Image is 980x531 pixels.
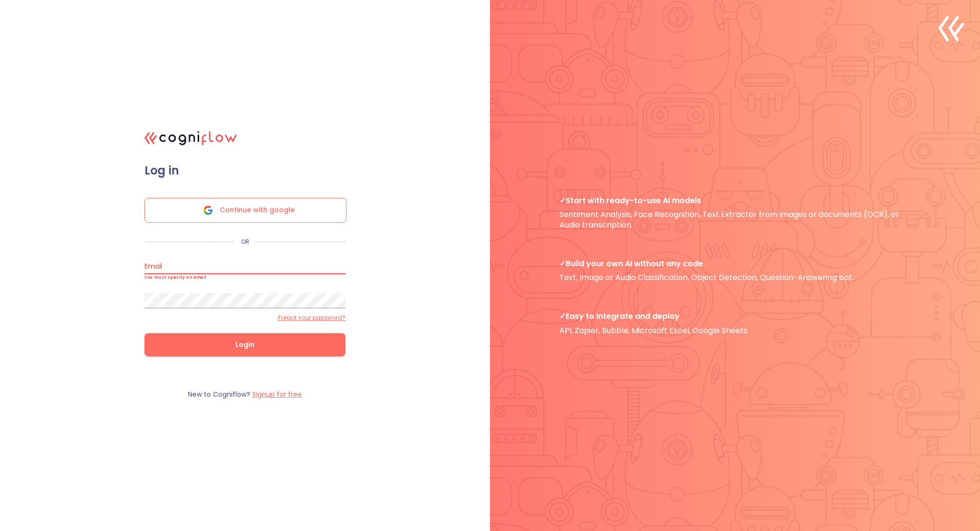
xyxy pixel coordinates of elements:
b: ✓ [559,311,566,322]
p: Sentiment Analysis, Face Recognition, Text Extractor from images or documents (OCR), or Audio tra... [559,195,911,230]
p: Text, Image or Audio Classification, Object Detection, Question-Answering bot. [559,259,911,283]
button: Login [145,333,345,356]
p: OR [234,238,256,246]
span: Log in [145,163,345,178]
span: Start with ready-to-use AI models [559,195,911,206]
p: New to Cogniflow? [188,390,302,399]
label: Signup for free [252,390,302,399]
span: Build your own AI without any code [559,259,911,269]
span: Continue with google [220,198,295,222]
span: Login [160,339,330,351]
div: Continue with google [145,198,346,223]
span: Easy to Integrate and deploy [559,311,911,321]
b: ✓ [559,195,566,206]
p: API, Zapier, Bubble, Microsoft Excel, Google Sheets. [559,311,911,336]
b: ✓ [559,258,566,269]
label: Forgot your password? [278,314,345,322]
p: You must specify an email [145,276,345,280]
